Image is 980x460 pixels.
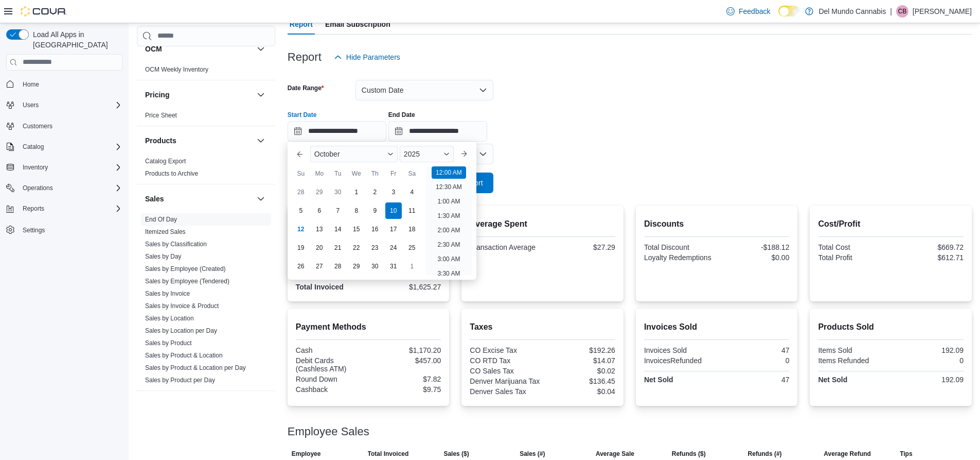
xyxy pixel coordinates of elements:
[404,202,420,219] div: day-11
[346,52,400,62] span: Hide Parameters
[2,118,127,133] button: Customers
[470,218,615,230] h2: Average Spent
[296,346,366,354] div: Cash
[388,111,415,119] label: End Date
[311,184,328,200] div: day-29
[433,224,464,236] li: 2:00 AM
[293,240,309,256] div: day-19
[19,141,122,153] span: Catalog
[314,150,340,158] span: October
[644,376,673,384] strong: Net Sold
[23,80,39,89] span: Home
[145,241,207,248] a: Sales by Classification
[348,240,365,256] div: day-22
[145,170,198,177] a: Products to Archive
[433,238,464,251] li: 2:30 AM
[433,267,464,280] li: 3:30 AM
[818,376,847,384] strong: Net Sold
[900,450,912,458] span: Tips
[292,450,321,458] span: Employee
[818,356,888,365] div: Items Refunded
[137,213,275,390] div: Sales
[23,205,44,213] span: Reports
[293,202,309,219] div: day-5
[470,387,540,396] div: Denver Sales Tax
[292,183,421,276] div: October, 2025
[370,346,441,354] div: $1,170.20
[255,43,267,55] button: OCM
[545,367,615,375] div: $0.02
[311,202,328,219] div: day-6
[2,160,127,175] button: Inventory
[898,5,907,18] span: CB
[370,283,441,291] div: $1,625.27
[296,321,441,333] h2: Payment Methods
[145,351,223,360] span: Sales by Product & Location
[385,258,402,275] div: day-31
[145,302,219,310] span: Sales by Invoice & Product
[893,356,964,365] div: 0
[385,240,402,256] div: day-24
[29,29,122,50] span: Load All Apps in [GEOGRAPHIC_DATA]
[293,258,309,275] div: day-26
[145,194,164,204] h3: Sales
[404,150,420,158] span: 2025
[19,161,52,174] button: Inventory
[293,165,309,182] div: Su
[385,184,402,200] div: day-3
[370,356,441,365] div: $457.00
[145,302,219,310] a: Sales by Invoice & Product
[292,146,308,162] button: Previous Month
[818,321,964,333] h2: Products Sold
[288,425,369,438] h3: Employee Sales
[824,450,871,458] span: Average Refund
[644,321,790,333] h2: Invoices Sold
[145,277,229,285] span: Sales by Employee (Tendered)
[404,165,420,182] div: Sa
[404,258,420,275] div: day-1
[719,356,789,365] div: 0
[545,243,615,251] div: $27.29
[644,218,790,230] h2: Discounts
[145,65,208,74] span: OCM Weekly Inventory
[367,258,383,275] div: day-30
[385,165,402,182] div: Fr
[470,367,540,375] div: CO Sales Tax
[145,352,223,359] a: Sales by Product & Location
[19,78,43,91] a: Home
[368,450,409,458] span: Total Invoiced
[818,243,888,251] div: Total Cost
[404,221,420,237] div: day-18
[145,240,207,248] span: Sales by Classification
[2,201,127,216] button: Reports
[296,385,366,394] div: Cashback
[370,375,441,383] div: $7.82
[470,243,540,251] div: Transaction Average
[367,221,383,237] div: day-16
[145,265,226,272] a: Sales by Employee (Created)
[288,121,386,142] input: Press the down key to enter a popover containing a calendar. Press the escape key to close the po...
[145,228,186,235] a: Itemized Sales
[818,346,888,354] div: Items Sold
[19,224,49,236] a: Settings
[23,101,39,109] span: Users
[893,243,964,251] div: $669.72
[818,253,888,262] div: Total Profit
[137,155,275,184] div: Products
[719,346,789,354] div: 47
[367,184,383,200] div: day-2
[719,243,789,251] div: -$188.12
[348,184,365,200] div: day-1
[644,346,715,354] div: Invoices Sold
[23,163,48,172] span: Inventory
[330,258,346,275] div: day-28
[818,5,886,18] p: Del Mundo Cannabis
[348,165,365,182] div: We
[23,184,53,192] span: Operations
[778,6,800,16] input: Dark Mode
[145,339,192,347] span: Sales by Product
[432,166,466,179] li: 12:00 AM
[893,253,964,262] div: $612.71
[311,240,328,256] div: day-20
[2,222,127,237] button: Settings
